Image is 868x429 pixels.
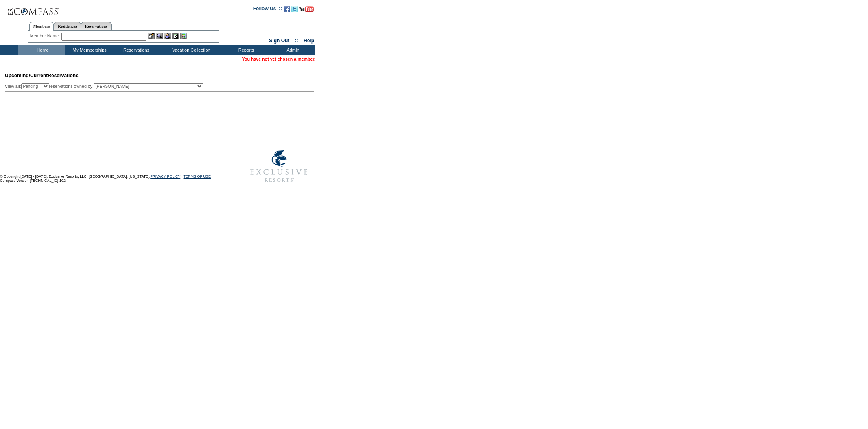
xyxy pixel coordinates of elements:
[269,38,289,44] a: Sign Out
[156,33,163,39] img: View
[164,33,171,39] img: Impersonate
[299,8,314,13] a: Subscribe to our YouTube Channel
[5,73,79,78] span: Reservations
[65,45,112,55] td: My Memberships
[172,33,179,39] img: Reservations
[295,38,298,44] span: ::
[29,22,54,31] a: Members
[222,45,269,55] td: Reports
[269,45,315,55] td: Admin
[284,8,290,13] a: Become our fan on Facebook
[291,6,298,12] img: Follow us on Twitter
[18,45,65,55] td: Home
[304,38,314,44] a: Help
[81,22,112,30] a: Reservations
[112,45,159,55] td: Reservations
[30,33,61,39] div: Member Name:
[299,6,314,12] img: Subscribe to our YouTube Channel
[242,57,315,61] span: You have not yet chosen a member.
[253,5,282,15] td: Follow Us ::
[284,6,290,12] img: Become our fan on Facebook
[5,73,48,78] span: Upcoming/Current
[184,174,211,179] a: TERMS OF USE
[148,33,155,39] img: b_edit.gif
[54,22,81,30] a: Residences
[150,174,180,179] a: PRIVACY POLICY
[5,83,207,89] div: View all: reservations owned by:
[243,146,315,187] img: Exclusive Resorts
[291,8,298,13] a: Follow us on Twitter
[159,45,222,55] td: Vacation Collection
[180,33,187,39] img: b_calculator.gif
